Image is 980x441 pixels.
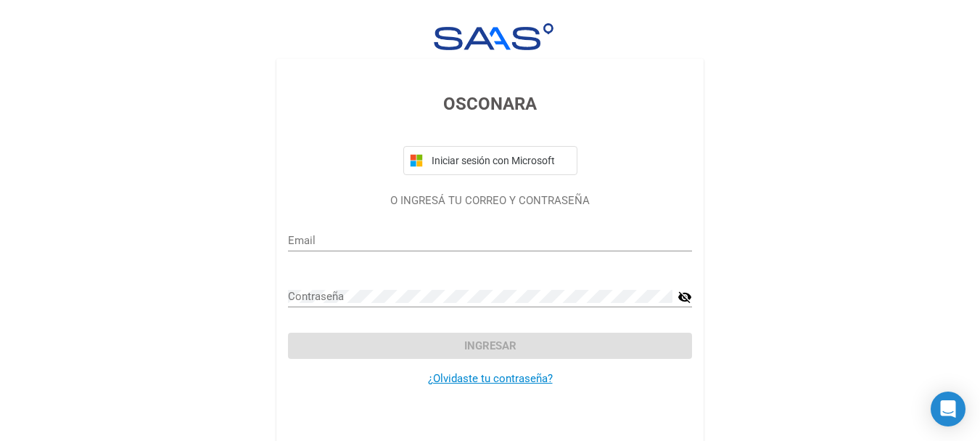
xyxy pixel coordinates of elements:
a: ¿Olvidaste tu contraseña? [428,372,553,385]
button: Iniciar sesión con Microsoft [403,146,577,175]
div: Open Intercom Messenger [931,392,965,426]
p: O INGRESÁ TU CORREO Y CONTRASEÑA [288,193,692,209]
h3: OSCONARA [288,91,692,117]
span: Iniciar sesión con Microsoft [429,155,571,166]
button: Ingresar [288,333,692,359]
mat-icon: visibility_off [678,288,692,306]
span: Ingresar [464,339,516,352]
